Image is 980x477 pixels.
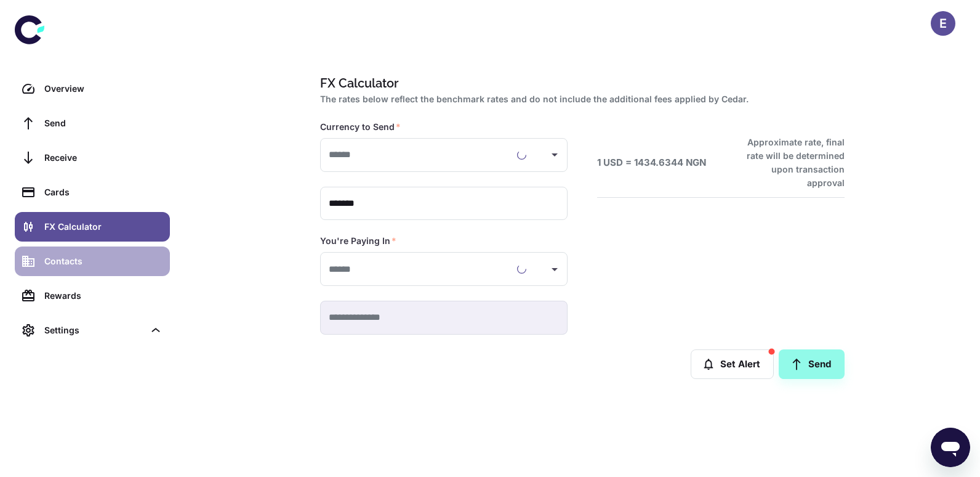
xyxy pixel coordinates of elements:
[931,11,955,36] button: E
[44,255,163,268] div: Contacts
[15,108,170,138] a: Send
[44,289,163,303] div: Rewards
[779,349,845,379] a: Send
[44,324,144,337] div: Settings
[15,143,170,173] a: Receive
[546,261,563,278] button: Open
[320,235,396,247] label: You're Paying In
[15,177,170,207] a: Cards
[15,281,170,311] a: Rewards
[44,82,163,96] div: Overview
[44,116,163,130] div: Send
[44,151,163,165] div: Receive
[44,220,163,234] div: FX Calculator
[44,185,163,199] div: Cards
[546,146,563,163] button: Open
[15,212,170,242] a: FX Calculator
[733,136,845,190] h6: Approximate rate, final rate will be determined upon transaction approval
[15,247,170,276] a: Contacts
[320,74,840,92] h1: FX Calculator
[15,74,170,104] a: Overview
[15,316,170,345] div: Settings
[320,121,401,133] label: Currency to Send
[691,349,774,379] button: Set Alert
[931,428,970,467] iframe: Button to launch messaging window
[597,156,706,170] h6: 1 USD = 1434.6344 NGN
